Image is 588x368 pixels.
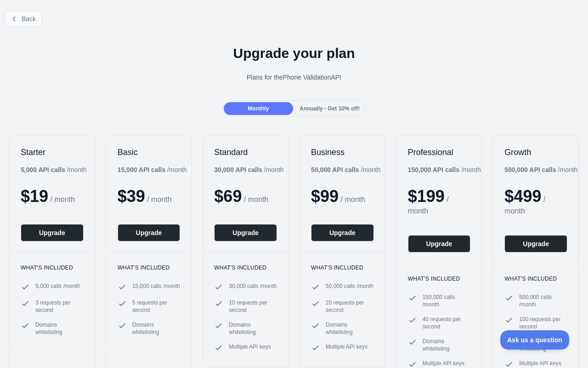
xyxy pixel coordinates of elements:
[408,166,459,173] b: 150,000 API calls
[408,187,445,206] span: $ 199
[500,330,570,350] iframe: Toggle Customer Support
[214,165,283,174] div: / month
[311,187,339,206] span: $ 99
[408,165,481,174] div: / month
[504,165,577,174] div: / month
[214,187,242,206] span: $ 69
[504,166,556,173] b: 500,000 API calls
[214,147,277,158] h2: Standard
[311,166,359,173] b: 50,000 API calls
[408,147,471,158] h2: Professional
[311,147,374,158] h2: Business
[311,165,380,174] div: / month
[504,147,567,158] h2: Growth
[214,166,262,173] b: 30,000 API calls
[504,187,541,206] span: $ 499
